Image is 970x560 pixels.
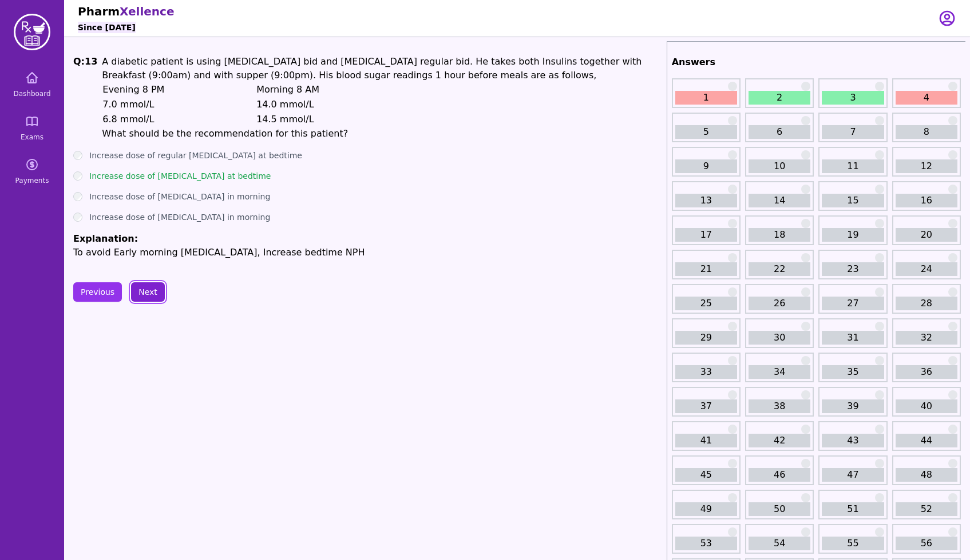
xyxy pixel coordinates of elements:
[675,228,737,242] a: 17
[896,331,957,345] a: 32
[675,194,737,207] a: 13
[749,331,810,345] a: 30
[73,55,97,141] h1: Q: 13
[749,228,810,242] a: 18
[822,537,884,550] a: 55
[14,14,50,50] img: PharmXellence Logo
[749,297,810,310] a: 26
[822,194,884,207] a: 15
[749,468,810,482] a: 46
[896,159,957,173] a: 12
[896,365,957,379] a: 36
[896,434,957,447] a: 44
[675,91,737,105] a: 1
[896,91,957,105] a: 4
[749,399,810,413] a: 38
[896,399,957,413] a: 40
[131,282,165,302] button: Next
[89,150,302,161] label: Increase dose of regular [MEDICAL_DATA] at bedtime
[822,228,884,242] a: 19
[672,55,961,69] h2: Answers
[5,107,60,149] a: Exams
[102,127,662,141] p: What should be the recommendation for this patient?
[896,228,957,242] a: 20
[749,194,810,207] a: 14
[822,399,884,413] a: 39
[675,468,737,482] a: 45
[675,262,737,276] a: 21
[675,125,737,139] a: 5
[822,365,884,379] a: 35
[73,246,662,259] p: To avoid Early morning [MEDICAL_DATA], Increase bedtime NPH
[13,89,50,98] span: Dashboard
[78,5,120,18] span: Pharm
[749,434,810,447] a: 42
[102,83,255,97] p: Evening 8 PM
[102,112,256,127] td: 6.8 mmol/L
[73,282,122,302] button: Previous
[102,55,662,82] p: A diabetic patient is using [MEDICAL_DATA] bid and [MEDICAL_DATA] regular bid. He takes both Insu...
[896,262,957,276] a: 24
[896,537,957,550] a: 56
[675,537,737,550] a: 53
[256,97,421,112] td: 14.0 mmol/L
[822,159,884,173] a: 11
[675,365,737,379] a: 33
[73,233,138,244] span: Explanation:
[822,331,884,345] a: 31
[896,468,957,482] a: 48
[675,502,737,516] a: 49
[675,399,737,413] a: 37
[822,434,884,447] a: 43
[675,434,737,447] a: 41
[896,194,957,207] a: 16
[822,91,884,105] a: 3
[822,468,884,482] a: 47
[749,365,810,379] a: 34
[256,112,421,127] td: 14.5 mmol/L
[89,211,270,223] label: Increase dose of [MEDICAL_DATA] in morning
[15,176,49,185] span: Payments
[749,262,810,276] a: 22
[5,151,60,192] a: Payments
[749,159,810,173] a: 10
[822,262,884,276] a: 23
[896,125,957,139] a: 8
[749,502,810,516] a: 50
[822,297,884,310] a: 27
[675,297,737,310] a: 25
[5,64,60,105] a: Dashboard
[749,125,810,139] a: 6
[822,502,884,516] a: 51
[675,331,737,345] a: 29
[896,297,957,310] a: 28
[78,22,136,33] h6: Since [DATE]
[749,537,810,550] a: 54
[120,5,174,18] span: Xellence
[675,159,737,173] a: 9
[256,83,421,97] p: Morning 8 AM
[749,91,810,105] a: 2
[896,502,957,516] a: 52
[21,133,43,142] span: Exams
[102,97,256,112] td: 7.0 mmol/L
[89,191,270,202] label: Increase dose of [MEDICAL_DATA] in morning
[89,170,271,182] label: Increase dose of [MEDICAL_DATA] at bedtime
[822,125,884,139] a: 7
